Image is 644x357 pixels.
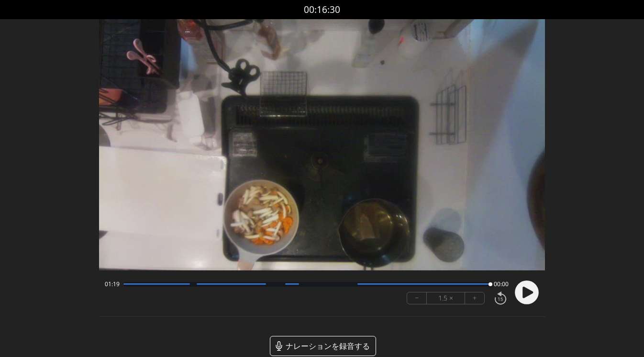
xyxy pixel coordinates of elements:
[415,292,419,303] font: −
[407,292,427,304] button: −
[465,292,484,304] button: +
[304,3,340,16] font: 00:16:30
[270,336,376,356] a: ナレーションを録音する
[286,341,370,351] font: ナレーションを録音する
[494,280,509,288] span: 00:00
[473,292,477,303] font: +
[438,292,453,303] font: 1.5 ×
[105,280,120,288] span: 01:19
